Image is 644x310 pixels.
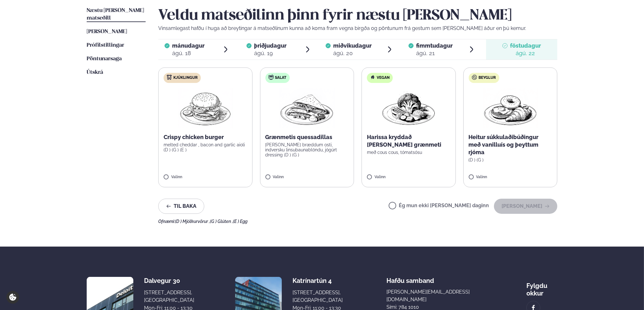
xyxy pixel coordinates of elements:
[158,7,557,25] h2: Veldu matseðilinn þinn fyrir næstu [PERSON_NAME]
[416,50,453,57] div: ágú. 21
[479,75,496,80] span: Beyglur
[469,133,552,156] p: Heitur súkkulaðibúðingur með vanilluís og þeyttum rjóma
[172,50,205,57] div: ágú. 18
[158,25,557,32] p: Vinsamlegast hafðu í huga að breytingar á matseðlinum kunna að koma fram vegna birgða og pöntunum...
[233,219,247,224] span: (E ) Egg
[265,133,349,141] p: Grænmetis quessadillas
[469,157,552,162] p: (D ) (G )
[386,272,434,284] span: Hafðu samband
[367,133,450,149] p: Harissa kryddað [PERSON_NAME] grænmeti
[254,42,287,49] span: þriðjudagur
[87,7,146,22] a: Næstu [PERSON_NAME] matseðill
[494,199,557,214] button: [PERSON_NAME]
[293,277,343,284] div: Katrínartún 4
[172,42,205,49] span: mánudagur
[210,219,233,224] span: (G ) Glúten ,
[510,50,541,57] div: ágú. 22
[269,75,274,80] img: salad.svg
[173,75,198,80] span: Kjúklingur
[177,88,233,128] img: Hamburger.png
[333,42,372,49] span: miðvikudagur
[144,289,194,304] div: [STREET_ADDRESS], [GEOGRAPHIC_DATA]
[472,75,477,80] img: bagle-new-16px.svg
[158,199,204,214] button: Til baka
[87,56,122,61] span: Pöntunarsaga
[381,88,436,128] img: Vegan.png
[87,28,127,36] a: [PERSON_NAME]
[87,69,103,76] a: Útskrá
[87,8,144,21] span: Næstu [PERSON_NAME] matseðill
[158,219,557,224] div: Ofnæmi:
[87,55,122,63] a: Pöntunarsaga
[386,288,483,303] a: [PERSON_NAME][EMAIL_ADDRESS][DOMAIN_NAME]
[164,133,247,141] p: Crispy chicken burger
[377,75,390,80] span: Vegan
[6,291,19,304] a: Cookie settings
[87,42,124,49] a: Prófílstillingar
[279,88,335,128] img: Quesadilla.png
[87,43,124,48] span: Prófílstillingar
[175,219,210,224] span: (D ) Mjólkurvörur ,
[333,50,372,57] div: ágú. 20
[526,277,557,297] div: Fylgdu okkur
[164,142,247,152] p: melted cheddar , bacon and garlic aioli (D ) (G ) (E )
[275,75,287,80] span: Salat
[483,88,538,128] img: Croissant.png
[367,150,450,155] p: með cous cous, tómatsósu
[293,289,343,304] div: [STREET_ADDRESS], [GEOGRAPHIC_DATA]
[416,42,453,49] span: fimmtudagur
[167,75,172,80] img: chicken.svg
[370,75,375,80] img: Vegan.svg
[87,29,127,34] span: [PERSON_NAME]
[265,142,349,157] p: [PERSON_NAME] bræddum osti, indversku linsubaunablöndu, jógúrt dressing (D ) (G )
[87,70,103,75] span: Útskrá
[144,277,194,284] div: Dalvegur 30
[510,42,541,49] span: föstudagur
[254,50,287,57] div: ágú. 19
